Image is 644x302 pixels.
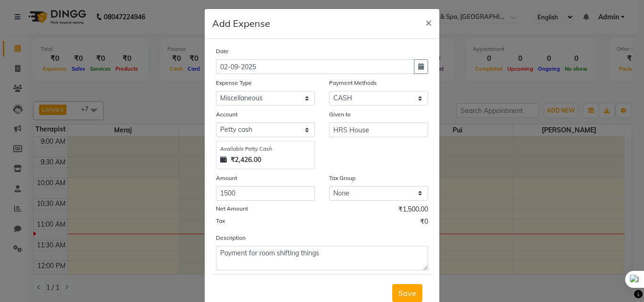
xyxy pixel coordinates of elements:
[220,145,311,153] div: Available Petty Cash
[231,155,261,165] strong: ₹2,426.00
[398,288,416,298] span: Save
[398,204,428,217] span: ₹1,500.00
[392,284,422,302] button: Save
[329,79,377,87] label: Payment Methods
[420,217,428,229] span: ₹0
[216,110,238,119] label: Account
[329,174,355,182] label: Tax Group
[418,9,439,35] button: Close
[212,16,270,31] h5: Add Expense
[425,15,432,29] span: ×
[216,79,252,87] label: Expense Type
[216,47,229,56] label: Date
[329,122,428,137] input: Given to
[216,217,225,225] label: Tax
[216,186,315,201] input: Amount
[216,204,248,213] label: Net Amount
[216,174,237,182] label: Amount
[329,110,351,119] label: Given to
[216,234,246,242] label: Description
